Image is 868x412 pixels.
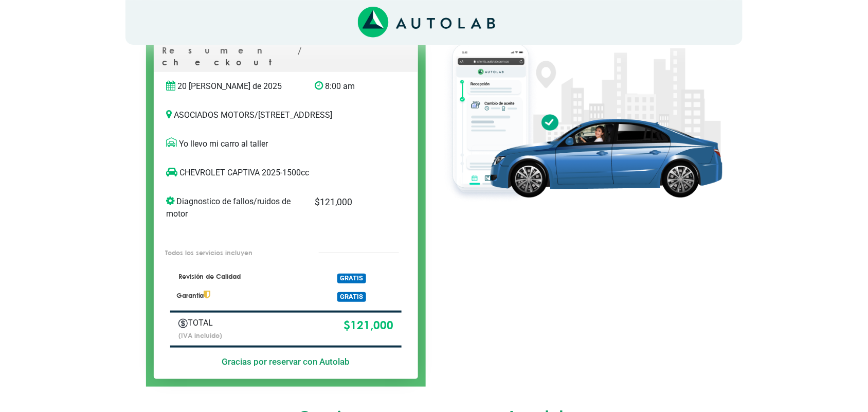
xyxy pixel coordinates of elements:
h5: Gracias por reservar con Autolab [170,356,402,367]
p: CHEVROLET CAPTIVA 2025-1500cc [166,167,385,179]
p: ASOCIADOS MOTORS / [STREET_ADDRESS] [166,109,406,121]
span: GRATIS [337,274,366,283]
p: $ 121,000 [275,317,393,334]
p: Resumen / checkout [162,45,410,72]
p: 20 [PERSON_NAME] de 2025 [166,80,299,93]
small: (IVA incluido) [178,331,222,339]
p: Yo llevo mi carro al taller [166,138,406,150]
p: Diagnostico de fallos/ruidos de motor [166,195,299,220]
p: Todos los servicios incluyen [165,248,297,258]
p: $ 121,000 [315,195,384,209]
a: Link al sitio de autolab [358,17,495,27]
p: TOTAL [178,317,259,329]
span: GRATIS [337,292,366,302]
img: Autobooking-Iconos-23.png [178,319,188,328]
p: Garantía [176,291,300,300]
p: Revisión de Calidad [176,272,300,281]
p: 8:00 am [315,80,384,93]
